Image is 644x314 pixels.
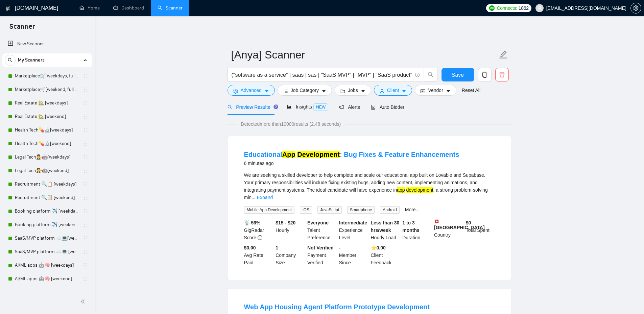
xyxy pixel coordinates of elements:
[380,206,399,214] span: Android
[421,89,425,94] span: idcard
[380,89,384,94] span: user
[83,195,89,200] span: holder
[15,96,79,110] a: Real Estate 🏡 [weekdays]
[434,219,485,230] b: [GEOGRAPHIC_DATA]
[15,272,79,286] a: AI/ML apps 🤖🧠 [weekend]
[497,4,517,12] span: Connects:
[338,219,369,241] div: Experience Level
[339,104,360,110] span: Alerts
[2,37,92,51] li: New Scanner
[83,154,89,160] span: holder
[374,85,412,96] button: userClientcaret-down
[338,244,369,266] div: Member Since
[244,159,459,167] div: 6 minutes ago
[499,50,508,59] span: edit
[519,4,529,12] span: 1862
[244,220,261,225] b: 📡 59%
[15,137,79,150] a: Health Tech💊🔬[weekend]
[15,83,79,96] a: Marketplace🛒[weekend, full description]
[433,219,464,241] div: Country
[307,245,334,250] b: Not Verified
[236,120,345,128] span: Detected more than 10000 results (2.48 seconds)
[397,187,405,193] mark: app
[442,68,474,81] button: Save
[361,89,365,94] span: caret-down
[276,245,278,250] b: 1
[415,85,456,96] button: idcardVendorcaret-down
[83,209,89,214] span: holder
[630,3,641,14] button: setting
[6,3,10,14] img: logo
[339,245,341,250] b: -
[291,87,319,94] span: Job Category
[274,219,306,241] div: Hourly
[537,6,542,10] span: user
[158,5,183,11] a: searchScanner
[243,244,275,266] div: Avg Rate Paid
[276,220,295,225] b: $15 - $20
[83,236,89,241] span: holder
[452,71,464,79] span: Save
[244,303,430,311] a: Web App Housing Agent Platform Prototype Development
[306,244,338,266] div: Payment Verified
[621,291,637,307] iframe: Intercom live chat
[15,177,79,191] a: Recruitment 🔍📋 [weekdays]
[424,72,437,78] span: search
[278,85,332,96] button: barsJob Categorycaret-down
[83,114,89,119] span: holder
[15,191,79,204] a: Recruitment 🔍📋 [weekend]
[287,104,292,109] span: area-chart
[79,5,100,11] a: homeHome
[15,123,79,137] a: Health Tech💊🔬[weekdays]
[15,69,79,83] a: Marketplace🛒[weekdays, full description]
[402,89,406,94] span: caret-down
[424,68,437,81] button: search
[243,219,275,241] div: GigRadar Score
[83,127,89,133] span: holder
[405,207,420,212] a: More...
[371,105,376,110] span: robot
[228,104,276,110] span: Preview Results
[387,87,399,94] span: Client
[15,110,79,123] a: Real Estate 🏡 [weekend]
[264,89,269,94] span: caret-down
[252,195,256,200] span: ...
[415,73,420,77] span: info-circle
[232,71,412,79] input: Search Freelance Jobs...
[340,89,345,94] span: folder
[231,46,498,63] input: Scanner name...
[306,219,338,241] div: Talent Preference
[18,53,45,67] span: My Scanners
[466,220,471,225] b: $ 0
[495,68,509,81] button: delete
[258,235,262,240] span: info-circle
[228,105,232,110] span: search
[478,72,491,78] span: copy
[8,37,87,51] a: New Scanner
[402,220,420,233] b: 1 to 3 months
[113,5,144,11] a: dashboardDashboard
[15,245,79,259] a: SaaS/MVP platform ☁️💻 [weekend]
[489,5,495,11] img: upwork-logo.png
[335,85,371,96] button: folderJobscaret-down
[462,87,480,94] a: Reset All
[300,206,312,214] span: iOS
[80,298,87,305] span: double-left
[321,89,326,94] span: caret-down
[478,68,492,81] button: copy
[282,151,295,158] mark: App
[317,206,342,214] span: JavaScript
[348,87,358,94] span: Jobs
[83,100,89,106] span: holder
[15,204,79,218] a: Booking platform ✈️ [weekdays]
[15,286,79,299] a: Childcare services
[15,164,79,177] a: Legal Tech👩‍⚖️🤖[weekend]
[446,89,451,94] span: caret-down
[83,263,89,268] span: holder
[257,195,273,200] a: Expand
[83,249,89,255] span: holder
[631,5,641,11] span: setting
[15,232,79,245] a: SaaS/MVP platform ☁️💻[weekdays]
[369,219,401,241] div: Hourly Load
[244,151,459,158] a: EducationalApp Development: Bug Fixes & Feature Enhancements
